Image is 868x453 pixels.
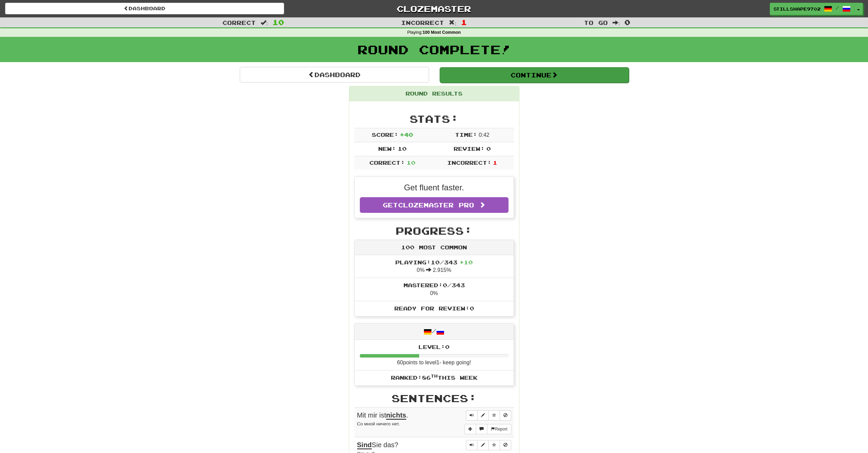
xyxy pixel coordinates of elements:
span: New: [378,145,396,152]
a: GetClozemaster Pro [360,197,509,213]
span: / [836,5,839,10]
button: Add sentence to collection [465,424,476,434]
span: 1 [461,18,467,26]
li: 0% 2.915% [355,255,514,278]
h2: Stats: [354,113,514,125]
span: Review: [454,145,485,152]
span: Clozemaster Pro [398,201,474,209]
span: Correct [222,19,256,26]
span: Score: [372,131,398,138]
span: Incorrect: [447,159,491,166]
span: : [449,20,456,26]
button: Toggle ignore [500,410,511,421]
span: 1 [493,159,497,166]
h1: Round Complete! [2,43,866,56]
button: Edit sentence [477,410,489,421]
button: Play sentence audio [466,440,477,450]
div: More sentence controls [465,424,511,434]
button: Toggle favorite [488,440,500,450]
span: 0 : 42 [479,132,489,138]
button: Toggle favorite [488,410,500,421]
span: 10 [407,159,415,166]
span: + 10 [459,259,473,265]
span: Sie das? [357,441,398,449]
p: Get fluent faster. [360,182,509,193]
span: + 40 [400,131,413,138]
a: Dashboard [240,67,429,83]
span: 0 [486,145,491,152]
span: 10 [398,145,407,152]
button: Toggle ignore [500,440,511,450]
span: Playing: 10 / 343 [395,259,473,265]
span: Incorrect [401,19,444,26]
span: Correct: [369,159,405,166]
u: nichts [386,411,406,420]
h2: Sentences: [354,393,514,404]
button: Edit sentence [477,440,489,450]
div: 100 Most Common [355,240,514,255]
a: Dashboard [5,3,284,14]
span: StillShape9702 [774,6,821,12]
span: Mastered: 0 / 343 [403,282,465,288]
li: 0% [355,278,514,301]
button: Continue [440,67,629,83]
sup: th [431,374,438,378]
span: Ranked: 86 this week [391,374,477,381]
span: Time: [455,131,477,138]
span: Ready for Review: 0 [394,305,474,311]
span: : [613,20,620,26]
small: Со мной ничего нет. [357,421,400,426]
h2: Progress: [354,225,514,236]
a: StillShape9702 / [770,3,854,15]
button: Report [487,424,511,434]
span: Level: 0 [418,344,450,350]
a: Clozemaster [294,3,573,15]
span: 0 [624,18,630,26]
u: Sind [357,441,372,449]
button: Play sentence audio [466,410,477,421]
div: Sentence controls [466,410,511,421]
div: Sentence controls [466,440,511,450]
span: 10 [273,18,284,26]
strong: 100 Most Common [423,30,461,35]
span: : [261,20,268,26]
span: Mit mir ist . [357,411,408,420]
li: 60 points to level 1 - keep going! [355,340,514,370]
span: To go [584,19,608,26]
div: / [355,324,514,340]
div: Round Results [349,86,519,101]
